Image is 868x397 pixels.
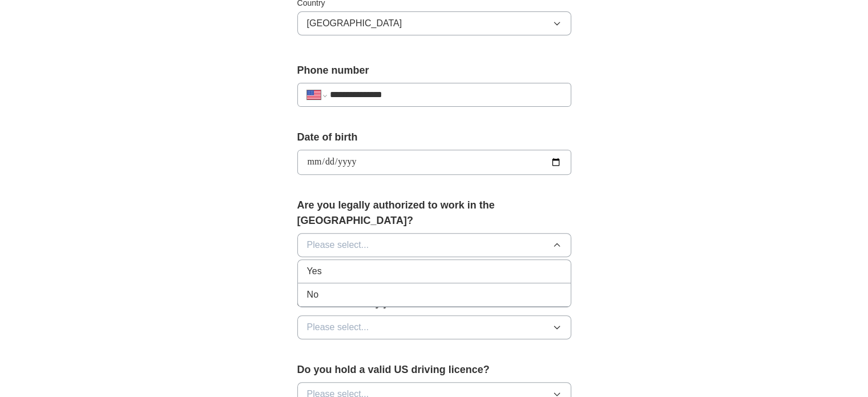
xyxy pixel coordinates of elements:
button: Please select... [297,315,571,339]
label: Are you legally authorized to work in the [GEOGRAPHIC_DATA]? [297,198,571,228]
button: [GEOGRAPHIC_DATA] [297,11,571,35]
label: Date of birth [297,130,571,145]
span: Please select... [307,238,369,252]
label: Do you hold a valid US driving licence? [297,362,571,378]
span: No [307,288,318,302]
span: [GEOGRAPHIC_DATA] [307,17,402,30]
button: Please select... [297,233,571,257]
span: Please select... [307,320,369,334]
span: Yes [307,264,322,278]
label: Phone number [297,63,571,78]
